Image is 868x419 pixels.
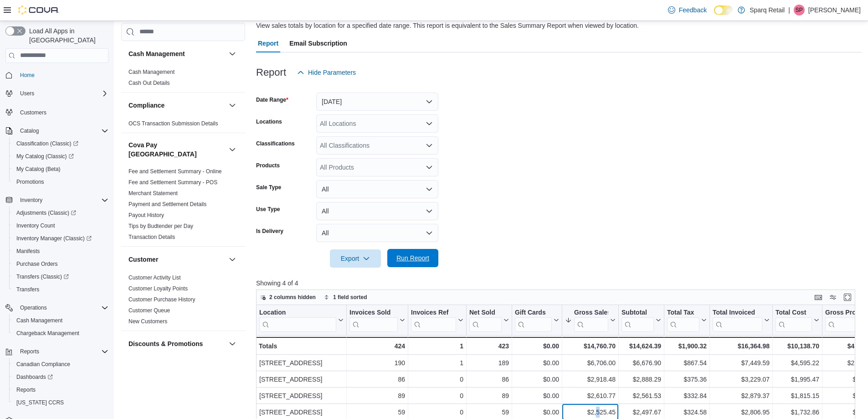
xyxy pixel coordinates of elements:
a: Payment and Settlement Details [128,201,206,207]
span: Payout History [128,212,164,219]
span: My Catalog (Classic) [13,151,108,162]
div: Compliance [121,118,245,133]
span: New Customers [128,318,167,325]
div: $7,449.59 [713,357,770,368]
span: Reports [13,384,108,395]
div: 1 [411,357,463,368]
span: Canadian Compliance [16,361,70,368]
div: $2,497.67 [621,407,661,418]
div: $1,995.47 [776,374,819,385]
a: Home [16,70,38,81]
a: [US_STATE] CCRS [13,397,67,408]
div: $332.84 [667,390,707,401]
div: Invoices Sold [349,309,398,332]
div: Location [259,309,336,317]
div: $0.00 [515,390,559,401]
button: Keyboard shortcuts [813,292,824,303]
button: Open list of options [426,142,433,149]
div: 86 [469,374,509,385]
button: Customer [227,254,238,265]
a: Canadian Compliance [13,359,74,370]
span: Manifests [16,248,40,255]
h3: Cova Pay [GEOGRAPHIC_DATA] [128,140,225,159]
div: Customer [121,272,245,331]
span: Inventory Manager (Classic) [16,235,92,242]
a: My Catalog (Beta) [13,164,64,175]
a: Dashboards [9,371,112,383]
p: [PERSON_NAME] [808,5,861,16]
div: $2,561.53 [621,390,661,401]
p: | [788,5,790,16]
button: Home [2,68,112,82]
span: Customer Queue [128,307,170,314]
span: Reports [16,346,108,357]
div: Total Cost [776,309,812,332]
p: Sparq Retail [750,5,785,16]
div: 189 [469,357,509,368]
a: Customer Activity List [128,274,181,281]
div: Gift Cards [515,309,552,317]
span: Customer Loyalty Points [128,285,188,292]
h3: Cash Management [128,49,185,58]
span: Chargeback Management [13,328,108,339]
div: $2,918.48 [565,374,616,385]
a: Transfers [13,284,43,295]
div: $2,888.29 [621,374,661,385]
span: SP [796,5,803,16]
span: My Catalog (Classic) [16,153,74,160]
div: Total Tax [667,309,699,332]
span: Inventory [16,195,108,206]
div: Net Sold [469,309,502,332]
button: Open list of options [426,120,433,127]
div: Totals [259,341,344,352]
span: Tips by Budtender per Day [128,222,193,230]
span: Promotions [16,178,44,186]
a: Chargeback Management [13,328,83,339]
span: Cash Management [16,317,62,324]
span: Customers [20,109,46,116]
div: 424 [349,341,405,352]
span: Home [20,72,35,79]
a: Adjustments (Classic) [13,207,80,218]
a: Tips by Budtender per Day [128,223,193,229]
span: 2 columns hidden [269,294,316,301]
button: Total Tax [667,309,707,332]
div: Gross Sales [574,309,608,332]
button: Operations [2,301,112,314]
span: Classification (Classic) [13,138,108,149]
div: 59 [349,407,405,418]
span: Promotions [13,176,108,187]
button: Chargeback Management [9,327,112,340]
label: Is Delivery [256,228,283,235]
span: Transfers (Classic) [16,273,69,280]
div: $6,676.90 [621,357,661,368]
a: Transfers (Classic) [9,270,112,283]
button: Compliance [128,101,225,110]
button: My Catalog (Beta) [9,163,112,176]
div: 0 [411,407,463,418]
a: Fee and Settlement Summary - Online [128,168,222,175]
label: Classifications [256,140,295,147]
div: [STREET_ADDRESS] [259,407,344,418]
div: Location [259,309,336,332]
span: Canadian Compliance [13,359,108,370]
button: Manifests [9,245,112,258]
span: Chargeback Management [16,330,79,337]
a: My Catalog (Classic) [13,151,77,162]
div: Scott Perrin [794,5,805,16]
div: 0 [411,374,463,385]
a: Transfers (Classic) [13,271,72,282]
button: Users [2,87,112,100]
span: My Catalog (Beta) [13,164,108,175]
h3: Discounts & Promotions [128,339,203,348]
div: $1,732.86 [776,407,819,418]
a: Promotions [13,176,48,187]
span: Fee and Settlement Summary - POS [128,179,217,186]
a: Cash Management [13,315,66,326]
div: $2,806.95 [713,407,770,418]
span: Inventory [20,197,42,204]
div: Gross Sales [574,309,608,317]
span: Manifests [13,246,108,257]
button: Subtotal [621,309,661,332]
button: Customer [128,255,225,264]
